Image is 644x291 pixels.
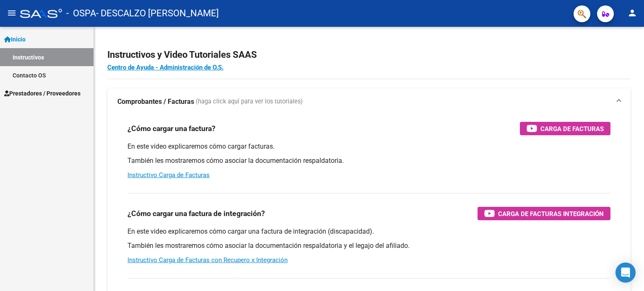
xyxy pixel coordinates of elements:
p: En este video explicaremos cómo cargar una factura de integración (discapacidad). [127,227,610,236]
mat-icon: person [627,8,637,18]
a: Instructivo Carga de Facturas [127,171,210,179]
strong: Comprobantes / Facturas [117,97,194,106]
h2: Instructivos y Video Tutoriales SAAS [107,47,631,63]
span: Inicio [4,35,26,44]
span: Prestadores / Proveedores [4,89,80,98]
div: Open Intercom Messenger [615,263,636,283]
h3: ¿Cómo cargar una factura? [127,123,216,134]
span: - OSPA [66,4,96,23]
p: En este video explicaremos cómo cargar facturas. [127,142,610,151]
mat-icon: menu [7,8,17,18]
button: Carga de Facturas Integración [478,207,610,220]
mat-expansion-panel-header: Comprobantes / Facturas (haga click aquí para ver los tutoriales) [107,88,631,115]
button: Carga de Facturas [520,122,610,135]
span: - DESCALZO [PERSON_NAME] [96,4,219,23]
p: También les mostraremos cómo asociar la documentación respaldatoria y el legajo del afiliado. [127,241,610,250]
a: Centro de Ayuda - Administración de O.S. [107,64,223,71]
p: También les mostraremos cómo asociar la documentación respaldatoria. [127,156,610,165]
span: (haga click aquí para ver los tutoriales) [196,97,303,106]
span: Carga de Facturas Integración [498,209,604,219]
h3: ¿Cómo cargar una factura de integración? [127,208,265,219]
a: Instructivo Carga de Facturas con Recupero x Integración [127,256,288,264]
span: Carga de Facturas [540,124,604,134]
